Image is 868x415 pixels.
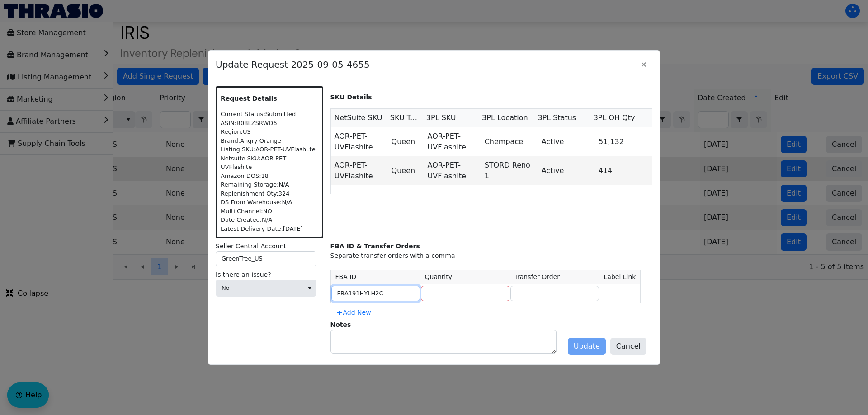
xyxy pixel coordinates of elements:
button: select [303,280,316,296]
div: Remaining Storage: N/A [221,180,318,189]
td: 414 [595,156,652,185]
div: Listing SKU: AOR-PET-UVFlashLte [221,145,318,154]
div: Brand: Angry Orange [221,136,318,145]
div: Current Status: Submitted [221,110,318,119]
td: Active [538,127,595,156]
span: Update Request 2025-09-05-4655 [216,53,635,76]
th: Quantity [420,270,510,284]
th: Label Link [599,270,641,284]
div: Region: US [221,127,318,136]
td: AOR-PET-UVFlashlte [331,127,388,156]
span: Add New [336,308,371,317]
td: Queen [388,156,424,185]
div: Replenishment Qty: 324 [221,189,318,198]
p: SKU Details [330,93,653,102]
td: AOR-PET-UVFlashlte [424,127,481,156]
div: Netsuite SKU: AOR-PET-UVFlashlte [221,154,318,172]
div: FBA ID & Transfer Orders [330,242,653,251]
label: Is there an issue? [216,270,323,280]
span: No [222,284,297,293]
span: 3PL SKU [426,112,456,123]
td: AOR-PET-UVFlashlte [424,156,481,185]
p: - [604,287,636,300]
p: Request Details [221,94,318,103]
div: DS From Warehouse: N/A [221,198,318,207]
td: AOR-PET-UVFlashlte [331,156,388,185]
div: Date Created: N/A [221,215,318,224]
td: Active [538,156,595,185]
span: Cancel [616,341,641,352]
span: 3PL Location [482,112,528,123]
div: Multi Channel: NO [221,207,318,216]
span: SKU Type [390,112,419,123]
td: 51,132 [595,127,652,156]
td: Chempace [481,127,538,156]
button: Cancel [610,338,646,355]
span: 3PL OH Qty [594,112,635,123]
label: Seller Central Account [216,242,323,251]
div: Latest Delivery Date: [DATE] [221,224,318,233]
div: ASIN: B08LZSRWD6 [221,119,318,128]
td: Queen [388,127,424,156]
button: Close [635,56,652,73]
div: Separate transfer orders with a comma [330,251,653,261]
th: Transfer Order [510,270,599,284]
label: Notes [330,321,351,328]
button: Add New [330,305,377,320]
div: Amazon DOS: 18 [221,172,318,181]
th: FBA ID [330,270,420,284]
td: STORD Reno 1 [481,156,538,185]
span: 3PL Status [538,112,576,123]
span: NetSuite SKU [335,112,382,123]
